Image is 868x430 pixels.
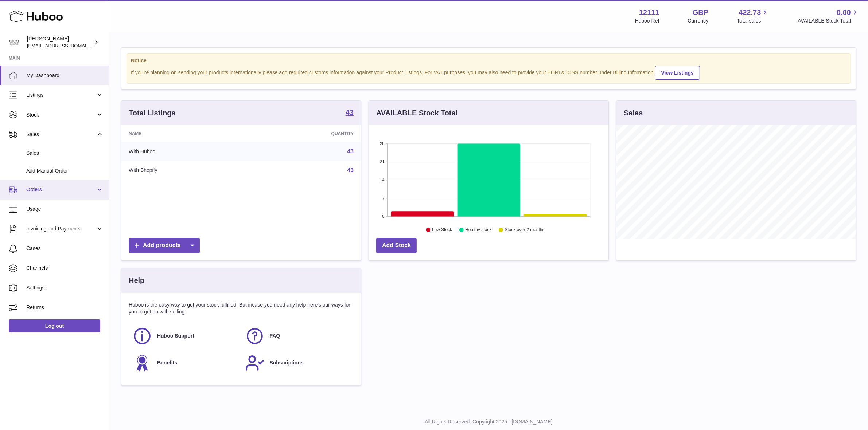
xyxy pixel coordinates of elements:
text: Stock over 2 months [505,228,544,233]
span: Benefits [157,359,177,366]
a: 43 [347,167,354,173]
p: Huboo is the easy way to get your stock fulfilled. But incase you need any help here's our ways f... [129,301,354,315]
text: Healthy stock [465,228,492,233]
span: Invoicing and Payments [26,225,96,232]
span: FAQ [270,332,280,339]
text: 0 [382,214,384,218]
span: AVAILABLE Stock Total [798,17,859,24]
a: 43 [346,109,354,118]
div: [PERSON_NAME] [27,35,93,49]
h3: Help [129,276,144,285]
span: Usage [26,206,104,213]
strong: Notice [131,57,846,64]
a: Add products [129,238,200,253]
td: With Shopify [121,161,250,180]
span: Returns [26,304,104,311]
span: [EMAIL_ADDRESS][DOMAIN_NAME] [27,43,107,48]
strong: GBP [693,8,708,17]
th: Name [121,125,250,142]
span: My Dashboard [26,72,104,79]
h3: Total Listings [129,108,176,118]
a: Add Stock [376,238,417,253]
h3: AVAILABLE Stock Total [376,108,458,118]
img: bronaghc@forestfeast.com [9,37,20,48]
td: With Huboo [121,142,250,161]
span: Cases [26,245,104,252]
span: Subscriptions [270,359,304,366]
div: If you're planning on sending your products internationally please add required customs informati... [131,65,846,80]
span: 422.73 [739,8,761,17]
span: Channels [26,265,104,272]
a: View Listings [655,66,700,80]
text: 21 [380,159,384,164]
th: Quantity [250,125,361,142]
p: All Rights Reserved. Copyright 2025 - [DOMAIN_NAME] [115,418,862,425]
a: Huboo Support [132,326,238,346]
span: Total sales [737,17,769,24]
span: 0.00 [837,8,851,17]
a: Benefits [132,353,238,373]
a: Subscriptions [245,353,350,373]
strong: 43 [346,109,354,116]
a: Log out [9,319,100,332]
h3: Sales [624,108,643,118]
text: Low Stock [432,228,452,233]
a: FAQ [245,326,350,346]
text: 7 [382,196,384,200]
a: 422.73 Total sales [737,8,769,24]
text: 14 [380,178,384,182]
span: Settings [26,284,104,291]
span: Orders [26,186,96,193]
strong: 12111 [639,8,659,17]
span: Huboo Support [157,332,194,339]
span: Sales [26,150,104,157]
span: Stock [26,111,96,118]
div: Currency [688,17,709,24]
a: 0.00 AVAILABLE Stock Total [798,8,859,24]
span: Sales [26,131,96,138]
a: 43 [347,148,354,154]
text: 28 [380,141,384,146]
div: Huboo Ref [635,17,659,24]
span: Listings [26,92,96,99]
span: Add Manual Order [26,167,104,174]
